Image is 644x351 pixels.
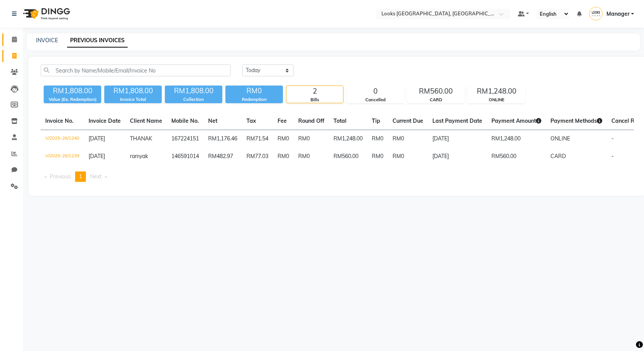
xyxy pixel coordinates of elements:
div: ONLINE [468,97,525,103]
td: RM71.54 [242,130,273,148]
div: 0 [347,86,404,97]
span: Payment Amount [491,117,541,124]
span: [DATE] [89,153,105,160]
td: RM560.00 [487,148,546,165]
span: Fee [278,117,287,124]
div: Invoice Total [104,96,162,103]
div: RM1,808.00 [165,86,222,96]
span: - [611,153,614,160]
td: RM0 [367,130,388,148]
span: K [149,135,152,142]
td: [DATE] [428,148,487,165]
div: CARD [407,97,464,103]
td: RM0 [273,148,294,165]
span: Last Payment Date [432,117,482,124]
div: Cancelled [347,97,404,103]
td: 167224151 [167,130,204,148]
span: ramya [130,153,145,160]
span: THANA [130,135,149,142]
div: RM1,808.00 [104,86,162,96]
span: Round Off [298,117,324,124]
span: Invoice Date [89,117,121,124]
span: Invoice No. [45,117,74,124]
span: Tip [372,117,380,124]
div: 2 [286,86,343,97]
div: Value (Ex. Redemption) [44,96,101,103]
div: RM0 [225,86,283,96]
input: Search by Name/Mobile/Email/Invoice No [41,64,231,76]
span: ONLINE [550,135,570,142]
td: RM0 [388,148,428,165]
td: RM0 [367,148,388,165]
div: RM560.00 [407,86,464,97]
div: Redemption [225,96,283,103]
td: RM1,248.00 [487,130,546,148]
td: V/2025-26/1240 [41,130,84,148]
a: INVOICE [36,37,58,44]
span: Tax [246,117,256,124]
span: Mobile No. [171,117,199,124]
div: RM1,808.00 [44,86,101,96]
span: k [145,153,148,160]
td: 146591014 [167,148,204,165]
td: RM1,176.46 [204,130,242,148]
span: Total [333,117,347,124]
span: Manager [606,10,629,18]
a: PREVIOUS INVOICES [67,34,128,48]
div: Collection [165,96,222,103]
span: Next [90,173,102,180]
td: RM0 [388,130,428,148]
td: RM77.03 [242,148,273,165]
span: - [611,135,614,142]
span: Payment Methods [550,117,602,124]
span: 1 [79,173,82,180]
td: V/2025-26/1239 [41,148,84,165]
td: RM560.00 [329,148,367,165]
nav: Pagination [41,171,634,182]
td: RM0 [294,148,329,165]
div: RM1,248.00 [468,86,525,97]
span: Current Due [393,117,423,124]
span: Client Name [130,117,162,124]
span: Net [208,117,217,124]
span: [DATE] [89,135,105,142]
span: CARD [550,153,566,160]
td: RM1,248.00 [329,130,367,148]
td: RM482.97 [204,148,242,165]
td: RM0 [273,130,294,148]
img: logo [20,3,72,25]
td: [DATE] [428,130,487,148]
div: Bills [286,97,343,103]
img: Manager [589,7,603,20]
span: Previous [50,173,71,180]
td: RM0 [294,130,329,148]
